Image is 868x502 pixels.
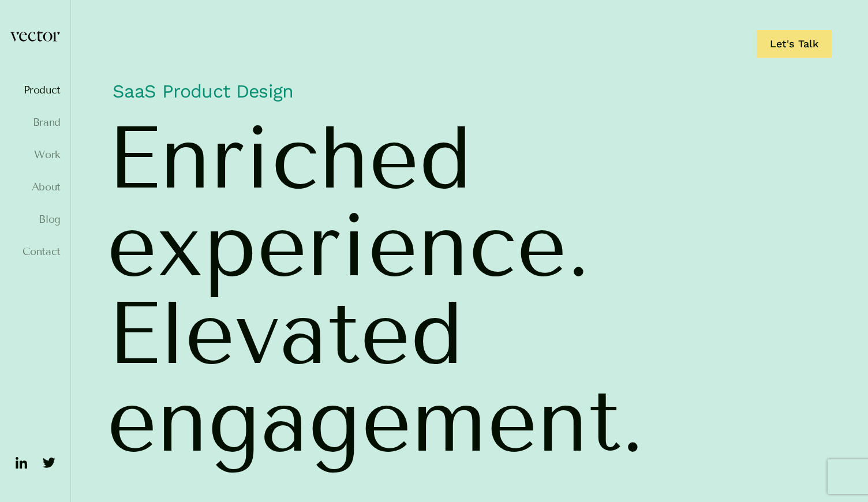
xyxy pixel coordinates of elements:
[107,114,472,202] span: Enriched
[107,290,463,377] span: Elevated
[9,84,61,96] a: Product
[9,117,61,128] a: Brand
[107,202,590,290] span: experience.
[107,74,832,114] h1: SaaS Product Design
[12,454,31,472] img: ico-linkedin
[9,246,61,257] a: Contact
[107,377,645,465] span: engagement.
[40,454,58,472] img: ico-twitter-fill
[9,149,61,160] a: Work
[757,30,832,58] a: Let's Talk
[9,213,61,225] a: Blog
[9,181,61,193] a: About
